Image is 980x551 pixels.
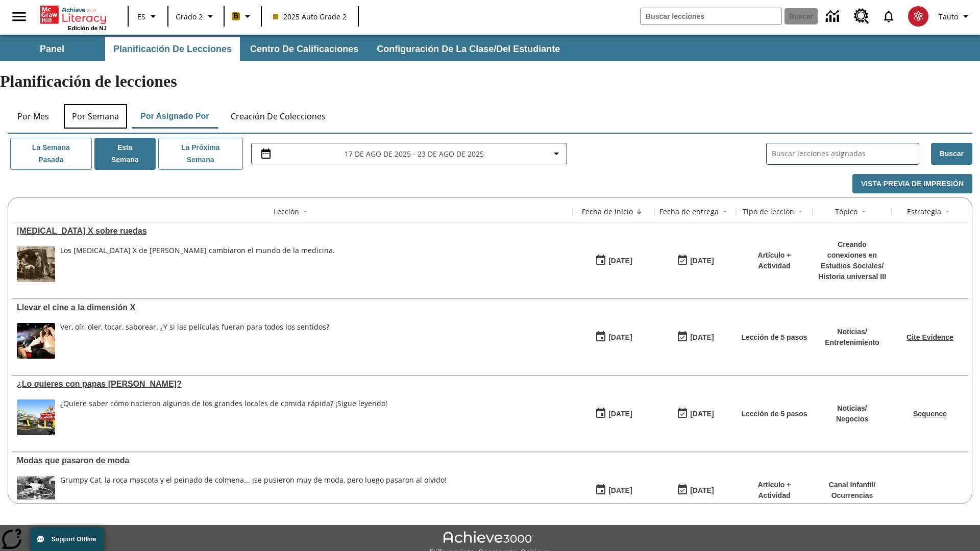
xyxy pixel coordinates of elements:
[906,333,953,341] a: Cite Evidence
[608,484,632,497] div: [DATE]
[17,323,55,359] img: El panel situado frente a los asientos rocía con agua nebulizada al feliz público en un cine equi...
[64,104,127,129] button: Por semana
[369,37,568,61] button: Configuración de la clase/del estudiante
[743,207,794,217] div: Tipo de lección
[60,246,335,255] div: Los [MEDICAL_DATA] X de [PERSON_NAME] cambiaron el mundo de la medicina.
[17,380,568,389] div: ¿Lo quieres con papas fritas?
[60,399,387,435] div: ¿Quiere saber cómo nacieron algunos de los grandes locales de comida rápida? ¡Sigue leyendo!
[60,399,387,408] div: ¿Quiere saber cómo nacieron algunos de los grandes locales de comida rápida? ¡Sigue leyendo!
[256,147,562,160] button: Seleccione el intervalo de fechas opción del menú
[741,480,807,501] p: Artículo + Actividad
[68,25,107,31] span: Edición de NJ
[835,207,857,217] div: Tópico
[772,146,919,161] input: Buscar lecciones asignadas
[17,246,55,282] img: Foto en blanco y negro de dos personas uniformadas colocando a un hombre en una máquina de rayos ...
[673,404,717,423] button: 07/03/26: Último día en que podrá accederse la lección
[939,11,958,22] span: Tauto
[825,327,879,337] p: Noticias /
[829,490,876,501] p: Ocurrencias
[907,207,941,217] div: Estrategia
[818,271,887,282] p: Historia universal III
[10,138,92,170] button: La semana pasada
[176,11,203,22] span: Grado 2
[158,138,243,170] button: La próxima semana
[673,481,717,500] button: 06/30/26: Último día en que podrá accederse la lección
[17,456,568,465] div: Modas que pasaron de moda
[820,3,848,31] a: Centro de información
[60,323,329,332] div: Ver, oír, oler, tocar, saborear. ¿Y si las películas fueran para todos los sentidos?
[592,481,635,500] button: 07/19/25: Primer día en que estuvo disponible la lección
[8,104,59,129] button: Por mes
[836,414,868,424] p: Negocios
[690,331,714,344] div: [DATE]
[818,239,887,271] p: Creando conexiones en Estudios Sociales /
[908,6,928,27] img: avatar image
[659,207,719,217] div: Fecha de entrega
[913,410,947,418] a: Sequence
[273,11,347,22] span: 2025 Auto Grade 2
[17,399,55,435] img: Uno de los primeros locales de McDonald's, con el icónico letrero rojo y los arcos amarillos.
[1,37,103,61] button: Panel
[60,476,447,485] div: Grumpy Cat, la roca mascota y el peinado de colmena... ¡se pusieron muy de moda, pero luego pasar...
[857,206,870,218] button: Sort
[228,7,258,26] button: Boost El color de la clase es anaranjado claro. Cambiar el color de la clase.
[829,480,876,490] p: Canal Infantil /
[633,206,645,218] button: Sort
[641,8,781,24] input: Buscar campo
[171,7,220,26] button: Grado: Grado 2, Elige un grado
[592,404,635,423] button: 07/26/25: Primer día en que estuvo disponible la lección
[941,206,953,218] button: Sort
[848,3,875,30] a: Centro de recursos, Se abrirá en una pestaña nueva.
[935,7,976,26] button: Perfil/Configuración
[132,7,164,26] button: Lenguaje: ES, Selecciona un idioma
[741,332,807,343] p: Lección de 5 pasos
[223,104,334,129] button: Creación de colecciones
[52,536,96,543] span: Support Offline
[825,337,879,348] p: Entretenimiento
[132,104,217,129] button: Por asignado por
[902,3,935,30] button: Escoja un nuevo avatar
[608,331,632,344] div: [DATE]
[741,250,807,271] p: Artículo + Actividad
[345,148,484,159] span: 17 de ago de 2025 - 23 de ago de 2025
[60,476,447,512] div: Grumpy Cat, la roca mascota y el peinado de colmena... ¡se pusieron muy de moda, pero luego pasar...
[17,303,568,312] a: Llevar el cine a la dimensión X, Lecciones
[592,328,635,347] button: 08/18/25: Primer día en que estuvo disponible la lección
[233,10,238,22] span: B
[105,37,240,61] button: Planificación de lecciones
[40,5,107,25] a: Portada
[719,206,731,218] button: Sort
[582,207,633,217] div: Fecha de inicio
[274,207,299,217] div: Lección
[17,456,568,465] a: Modas que pasaron de moda, Lecciones
[608,408,632,420] div: [DATE]
[673,251,717,270] button: 08/20/25: Último día en que podrá accederse la lección
[137,11,145,22] span: ES
[94,138,156,170] button: Esta semana
[741,409,807,419] p: Lección de 5 pasos
[673,328,717,347] button: 08/24/25: Último día en que podrá accederse la lección
[836,403,868,414] p: Noticias /
[690,408,714,420] div: [DATE]
[40,4,107,31] div: Portada
[17,303,568,312] div: Llevar el cine a la dimensión X
[690,255,714,267] div: [DATE]
[608,255,632,267] div: [DATE]
[17,227,568,236] div: Rayos X sobre ruedas
[690,484,714,497] div: [DATE]
[794,206,806,218] button: Sort
[4,2,34,32] button: Abrir el menú lateral
[931,143,972,165] button: Buscar
[31,528,104,551] button: Support Offline
[550,147,562,160] svg: Collapse Date Range Filter
[299,206,311,218] button: Sort
[592,251,635,270] button: 08/20/25: Primer día en que estuvo disponible la lección
[242,37,366,61] button: Centro de calificaciones
[875,3,902,30] a: Notificaciones
[60,323,329,359] div: Ver, oír, oler, tocar, saborear. ¿Y si las películas fueran para todos los sentidos?
[60,246,335,282] div: Los rayos X de Marie Curie cambiaron el mundo de la medicina.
